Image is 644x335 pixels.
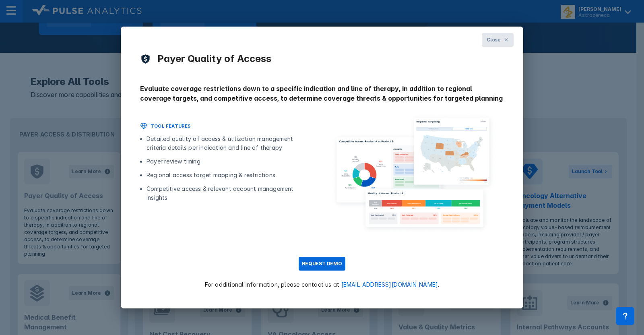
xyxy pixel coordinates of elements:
div: Contact Support [616,307,634,325]
h2: TOOL FEATURES [151,122,191,130]
p: For additional information, please contact us at . [205,280,440,289]
li: Regional access target mapping & restrictions [147,171,312,180]
li: Payer review timing [147,157,312,166]
li: Detailed quality of access & utilization management criteria details per indication and line of t... [147,134,312,152]
a: REQUEST DEMO [289,247,355,280]
button: Close [482,33,514,47]
button: REQUEST DEMO [299,257,345,271]
span: Close [487,36,501,43]
h2: Payer Quality of Access [157,53,271,64]
h2: Evaluate coverage restrictions down to a specific indication and line of therapy, in addition to ... [140,84,504,103]
li: Competitive access & relevant account management insights [147,184,312,202]
a: [EMAIL_ADDRESS][DOMAIN_NAME] [341,281,438,288]
img: image_payer_2x.png [322,113,504,234]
